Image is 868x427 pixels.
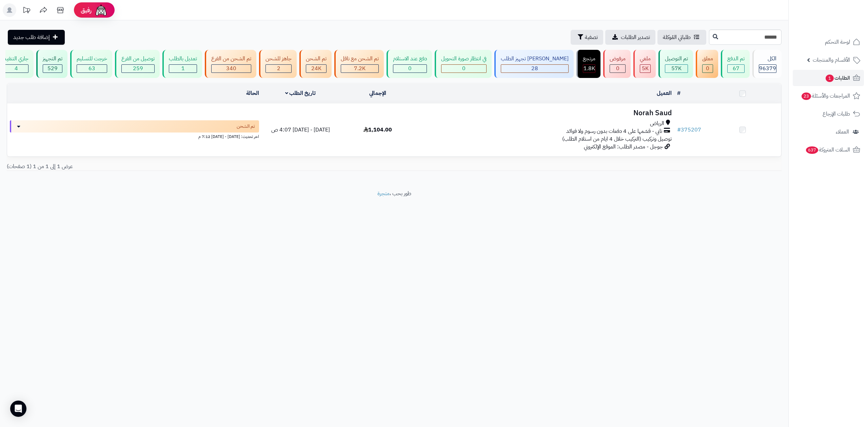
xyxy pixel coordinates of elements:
[825,73,850,83] span: الطلبات
[793,34,864,50] a: لوحة التحكم
[706,64,709,73] span: 0
[203,50,258,78] a: تم الشحن من الفرع 340
[501,55,569,63] div: [PERSON_NAME] تجهيز الطلب
[265,55,292,63] div: جاهز للشحن
[640,65,650,73] div: 4997
[677,126,681,134] span: #
[793,88,864,104] a: المراجعات والأسئلة23
[793,106,864,122] a: طلبات الإرجاع
[610,65,625,73] div: 0
[69,50,114,78] a: خرجت للتسليم 63
[271,126,330,134] span: [DATE] - [DATE] 4:07 ص
[571,30,603,45] button: تصفية
[433,50,493,78] a: في انتظار صورة التحويل 0
[266,65,291,73] div: 2
[733,64,739,73] span: 67
[237,123,255,130] span: تم الشحن
[333,50,385,78] a: تم الشحن مع ناقل 7.2K
[719,50,751,78] a: تم الدفع 67
[121,55,155,63] div: توصيل من الفرع
[81,6,92,14] span: رفيق
[602,50,632,78] a: مرفوض 0
[133,64,143,73] span: 259
[566,127,662,135] span: تابي - قسّمها على 4 دفعات بدون رسوم ولا فوائد
[805,145,850,155] span: السلات المتروكة
[650,120,664,127] span: الرياض
[18,3,35,19] a: تحديثات المنصة
[258,50,298,78] a: جاهز للشحن 2
[583,65,595,73] div: 1840
[806,146,818,154] span: 637
[584,143,663,151] span: جوجل - مصدر الطلب: الموقع الإلكتروني
[836,127,849,137] span: العملاء
[671,64,682,73] span: 57K
[393,55,427,63] div: دفع عند الاستلام
[793,70,864,86] a: الطلبات1
[657,50,694,78] a: تم التوصيل 57K
[393,65,427,73] div: 0
[298,50,333,78] a: تم الشحن 24K
[657,30,706,45] a: طلباتي المُوكلة
[408,64,412,73] span: 0
[161,50,203,78] a: تعديل بالطلب 1
[47,64,58,73] span: 529
[759,55,776,63] div: الكل
[122,65,154,73] div: 259
[15,64,18,73] span: 4
[277,64,280,73] span: 2
[385,50,433,78] a: دفع عند الاستلام 0
[341,65,378,73] div: 7222
[493,50,575,78] a: [PERSON_NAME] تجهيز الطلب 28
[727,55,745,63] div: تم الدفع
[341,55,379,63] div: تم الشحن مع ناقل
[441,65,486,73] div: 0
[694,50,719,78] a: معلق 0
[306,65,326,73] div: 24016
[802,93,811,100] span: 23
[826,75,834,82] span: 1
[462,64,466,73] span: 0
[43,55,62,63] div: تم التجهيز
[285,89,316,97] a: تاريخ الطلب
[10,133,259,140] div: اخر تحديث: [DATE] - [DATE] 7:12 م
[43,65,62,73] div: 529
[2,163,394,170] div: عرض 1 إلى 1 من 1 (1 صفحات)
[702,55,713,63] div: معلق
[793,142,864,158] a: السلات المتروكة637
[226,64,236,73] span: 340
[801,91,850,101] span: المراجعات والأسئلة
[419,109,671,117] h3: Norah Saud
[751,50,783,78] a: الكل96379
[585,33,598,41] span: تصفية
[8,30,65,45] a: إضافة طلب جديد
[363,126,392,134] span: 1,104.00
[825,37,850,47] span: لوحة التحكم
[94,3,108,17] img: ai-face.png
[583,55,595,63] div: مرتجع
[759,64,776,73] span: 96379
[212,65,251,73] div: 340
[822,19,862,33] img: logo-2.png
[605,30,655,45] a: تصدير الطلبات
[354,64,366,73] span: 7.2K
[728,65,744,73] div: 67
[114,50,161,78] a: توصيل من الفرع 259
[793,124,864,140] a: العملاء
[632,50,657,78] a: ملغي 5K
[663,33,691,41] span: طلباتي المُوكلة
[377,189,390,198] a: متجرة
[575,50,602,78] a: مرتجع 1.8K
[10,401,26,417] div: Open Intercom Messenger
[4,55,28,63] div: جاري التنفيذ
[657,89,672,97] a: العميل
[813,55,850,65] span: الأقسام والمنتجات
[13,33,50,41] span: إضافة طلب جديد
[642,64,649,73] span: 5K
[677,126,701,134] a: #375207
[311,64,321,73] span: 24K
[823,109,850,119] span: طلبات الإرجاع
[610,55,626,63] div: مرفوض
[665,65,688,73] div: 57011
[181,64,185,73] span: 1
[246,89,259,97] a: الحالة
